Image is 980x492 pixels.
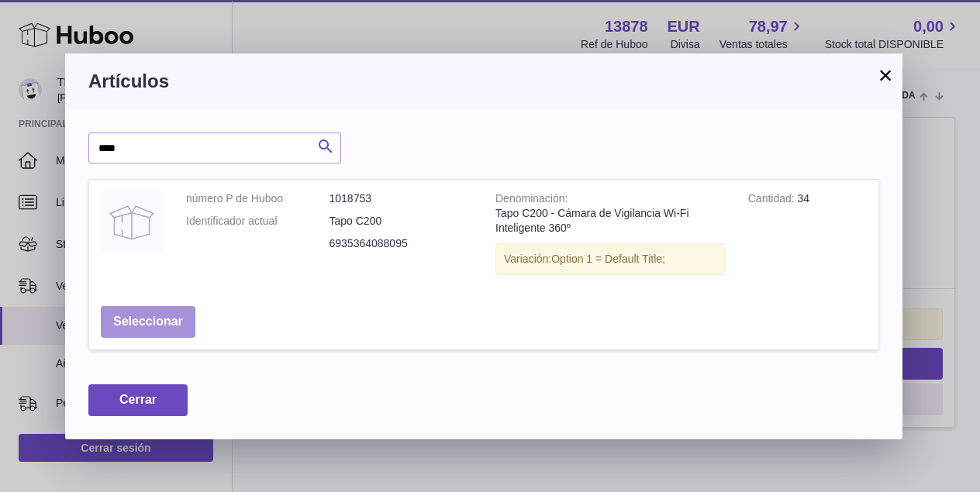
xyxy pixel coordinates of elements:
button: × [876,66,895,84]
dd: 6935364088095 [330,236,473,251]
div: Variación: [495,243,725,275]
dd: Tapo C200 [330,214,473,229]
strong: Cantidad [748,192,798,208]
button: Cerrar [88,384,188,416]
dt: número P de Huboo [186,191,330,206]
div: Tapo C200 - Cámara de Vigilancia Wi-Fi Inteligente 360º [495,206,725,236]
dd: 1018753 [330,191,473,206]
button: Seleccionar [101,306,195,338]
strong: Denominación [495,192,568,208]
img: Tapo C200 - Cámara de Vigilancia Wi-Fi Inteligente 360º [101,191,163,253]
td: 34 [737,180,878,294]
dt: Identificador actual [186,214,330,229]
span: Option 1 = Default Title; [551,253,665,265]
h3: Artículos [88,69,879,94]
span: Cerrar [119,393,157,406]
